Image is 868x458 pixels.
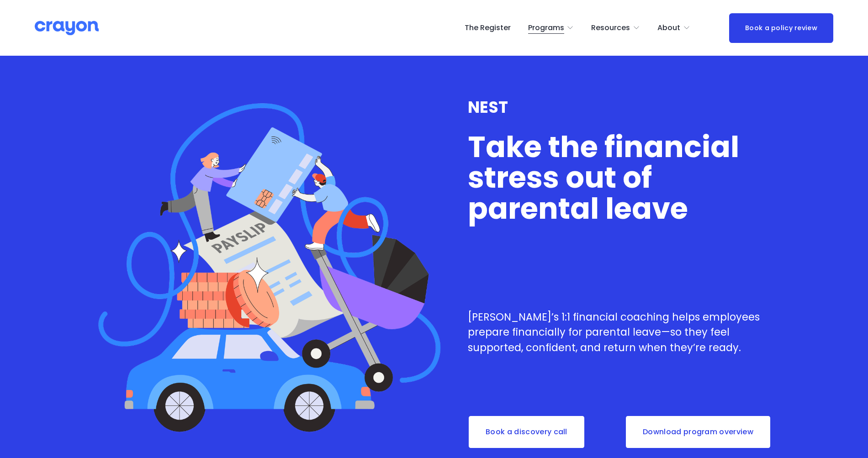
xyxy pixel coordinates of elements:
h1: Take the financial stress out of parental leave [468,132,777,224]
a: The Register [465,21,511,35]
span: Programs [528,21,564,35]
span: Resources [591,21,630,35]
p: [PERSON_NAME]’s 1:1 financial coaching helps employees prepare financially for parental leave—so ... [468,310,777,356]
a: Book a policy review [729,13,833,43]
span: About [657,21,680,35]
h3: NEST [468,98,777,116]
a: folder dropdown [528,21,574,35]
a: Download program overview [625,415,771,449]
a: folder dropdown [657,21,690,35]
a: folder dropdown [591,21,640,35]
img: Crayon [35,20,99,36]
a: Book a discovery call [468,415,585,449]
